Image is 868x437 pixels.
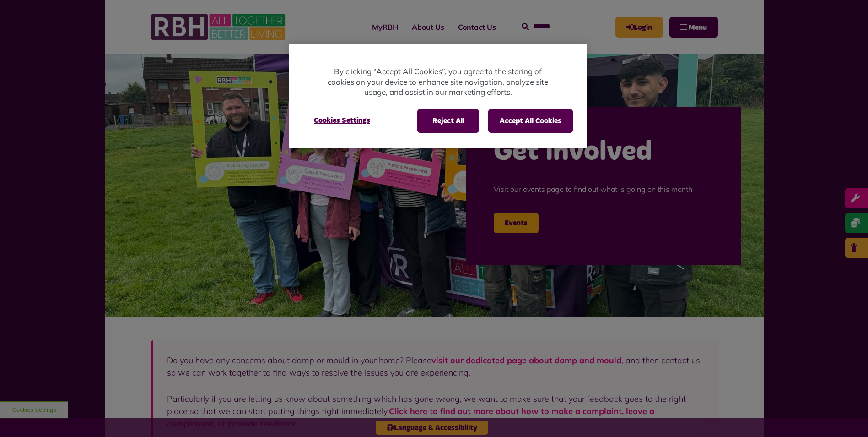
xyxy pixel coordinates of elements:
div: Privacy [289,44,587,148]
button: Reject All [417,109,479,133]
div: Cookie banner [289,44,587,148]
button: Cookies Settings [303,109,381,132]
button: Accept All Cookies [488,109,573,133]
p: By clicking “Accept All Cookies”, you agree to the storing of cookies on your device to enhance s... [326,66,550,98]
